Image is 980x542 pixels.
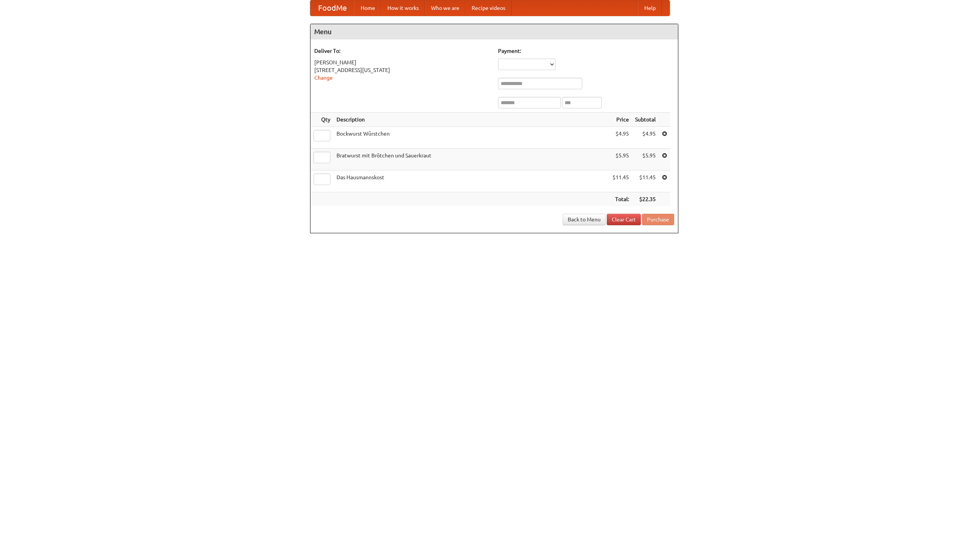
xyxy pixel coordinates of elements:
[609,113,632,127] th: Price
[314,47,490,55] h5: Deliver To:
[310,113,333,127] th: Qty
[310,0,354,16] a: FoodMe
[632,192,659,206] th: $22.35
[333,149,609,170] td: Bratwurst mit Brötchen und Sauerkraut
[609,192,632,206] th: Total:
[607,214,641,225] a: Clear Cart
[333,127,609,149] td: Bockwurst Würstchen
[609,127,632,149] td: $4.95
[425,0,465,16] a: Who we are
[632,149,659,170] td: $5.95
[563,214,606,225] a: Back to Menu
[632,170,659,192] td: $11.45
[381,0,425,16] a: How it works
[498,47,674,55] h5: Payment:
[465,0,511,16] a: Recipe videos
[314,59,490,66] div: [PERSON_NAME]
[354,0,381,16] a: Home
[333,113,609,127] th: Description
[310,24,678,39] h4: Menu
[632,113,659,127] th: Subtotal
[314,75,333,81] a: Change
[333,170,609,192] td: Das Hausmannskost
[638,0,662,16] a: Help
[609,170,632,192] td: $11.45
[609,149,632,170] td: $5.95
[632,127,659,149] td: $4.95
[642,214,674,225] button: Purchase
[314,66,490,74] div: [STREET_ADDRESS][US_STATE]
